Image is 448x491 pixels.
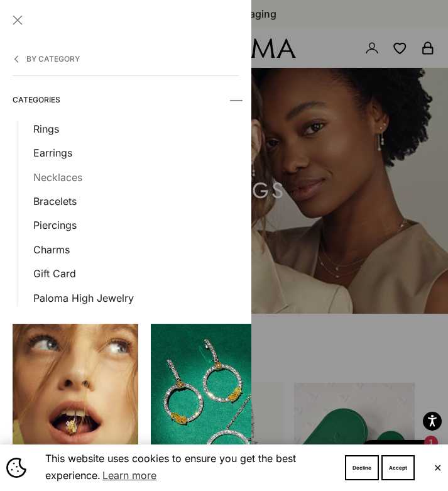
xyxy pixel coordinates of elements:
[33,290,239,306] a: Paloma High Jewelry
[33,121,239,137] a: Rings
[33,217,239,233] a: Piercings
[13,81,239,119] summary: Categories
[33,145,239,161] a: Earrings
[33,241,239,258] a: Charms
[33,169,239,185] a: Necklaces
[13,40,239,76] button: By Category
[45,451,325,485] span: This website uses cookies to ensure you get the best experience.
[6,458,26,478] img: Cookie banner
[33,265,239,282] a: Gift Card
[381,455,415,480] button: Accept
[345,455,379,480] button: Decline
[101,466,158,485] a: Learn more
[434,464,442,472] button: Close
[33,193,239,209] a: Bracelets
